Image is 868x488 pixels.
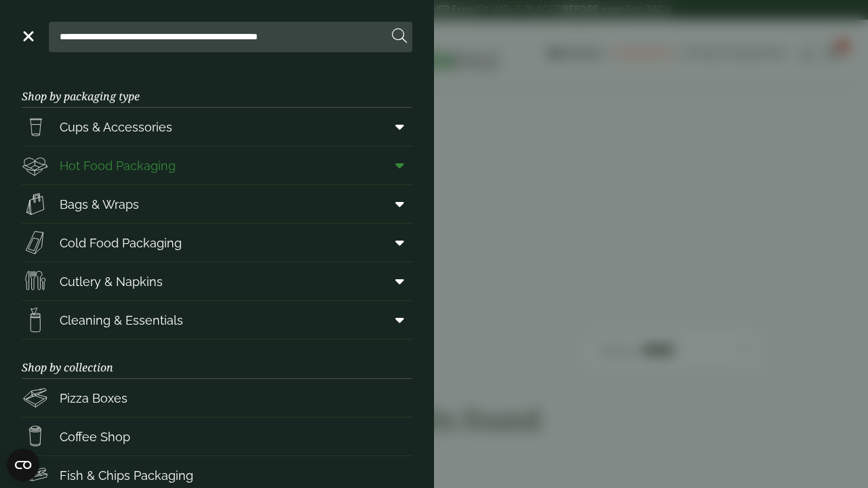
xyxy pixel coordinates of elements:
[22,306,49,333] img: open-wipe.svg
[22,152,49,179] img: Deli_box.svg
[22,113,49,140] img: PintNhalf_cup.svg
[22,68,412,108] h3: Shop by packaging type
[7,449,39,481] button: Open CMP widget
[60,311,183,329] span: Cleaning & Essentials
[22,146,412,184] a: Hot Food Packaging
[22,185,412,223] a: Bags & Wraps
[22,423,49,450] img: HotDrink_paperCup.svg
[22,301,412,339] a: Cleaning & Essentials
[22,418,412,455] a: Coffee Shop
[60,118,172,136] span: Cups & Accessories
[60,234,182,252] span: Cold Food Packaging
[22,384,49,411] img: Pizza_boxes.svg
[60,272,163,291] span: Cutlery & Napkins
[60,157,176,175] span: Hot Food Packaging
[60,389,127,407] span: Pizza Boxes
[60,195,139,213] span: Bags & Wraps
[22,190,49,218] img: Paper_carriers.svg
[22,340,412,379] h3: Shop by collection
[22,108,412,146] a: Cups & Accessories
[60,466,193,485] span: Fish & Chips Packaging
[22,224,412,262] a: Cold Food Packaging
[22,379,412,417] a: Pizza Boxes
[22,229,49,256] img: Sandwich_box.svg
[22,268,49,295] img: Cutlery.svg
[60,428,130,446] span: Coffee Shop
[22,262,412,300] a: Cutlery & Napkins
